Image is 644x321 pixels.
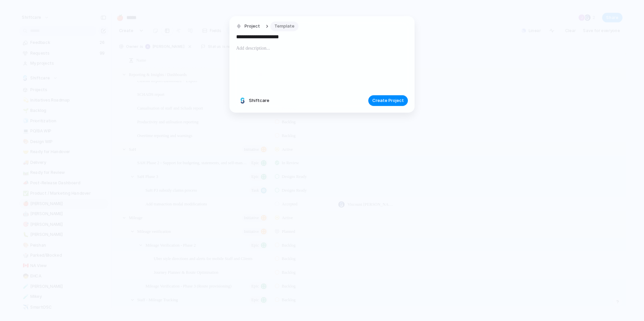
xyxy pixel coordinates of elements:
[270,22,299,31] button: Template
[245,23,260,30] span: Project
[234,22,262,31] button: Project
[274,23,294,30] span: Template
[368,95,408,106] button: Create Project
[249,97,269,104] span: Shiftcare
[372,97,404,104] span: Create Project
